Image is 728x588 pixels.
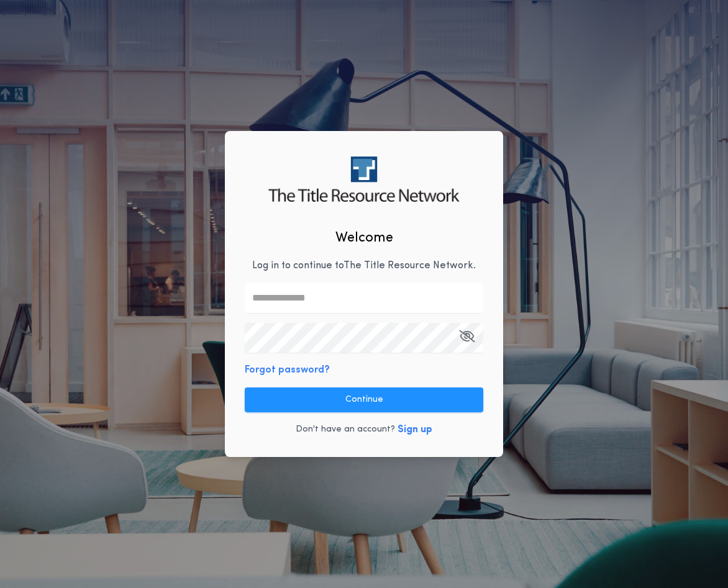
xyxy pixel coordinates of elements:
h2: Welcome [335,228,393,248]
button: Continue [245,387,483,412]
p: Don't have an account? [296,423,395,436]
img: logo [268,156,459,202]
button: Forgot password? [245,363,330,378]
button: Sign up [398,422,432,437]
p: Log in to continue to The Title Resource Network . [252,258,476,273]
